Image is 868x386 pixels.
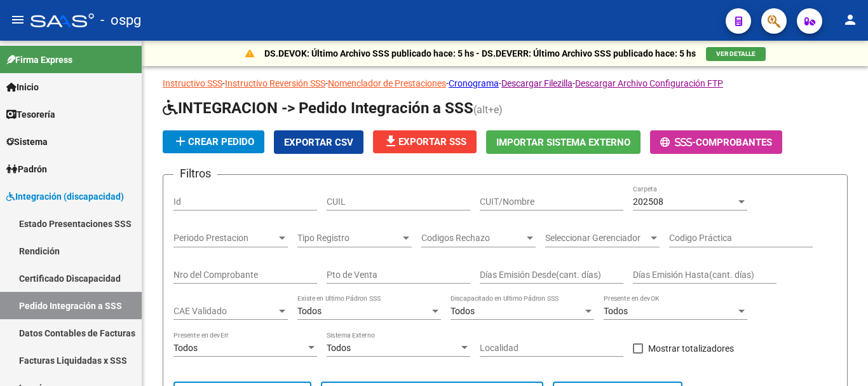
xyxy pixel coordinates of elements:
[650,130,782,154] button: -Comprobantes
[473,104,503,116] span: (alt+e)
[284,137,353,148] span: Exportar CSV
[100,6,141,34] span: - ospg
[373,130,477,153] button: Exportar SSS
[696,137,772,148] span: Comprobantes
[545,233,648,244] span: Seleccionar Gerenciador
[163,76,848,90] p: - - - - -
[706,47,766,61] button: VER DETALLE
[486,130,641,154] button: Importar Sistema Externo
[575,78,723,88] a: Descargar Archivo Configuración FTP
[274,130,363,154] button: Exportar CSV
[843,12,858,27] mat-icon: person
[716,50,756,57] span: VER DETALLE
[173,306,276,317] span: CAE Validado
[648,341,734,356] span: Mostrar totalizadores
[6,162,47,176] span: Padrón
[604,306,628,316] span: Todos
[6,190,124,203] span: Integración (discapacidad)
[173,134,188,149] mat-icon: add
[264,46,696,60] p: DS.DEVOK: Último Archivo SSS publicado hace: 5 hs - DS.DEVERR: Último Archivo SSS publicado hace:...
[660,137,696,148] span: -
[173,343,198,353] span: Todos
[496,137,630,148] span: Importar Sistema Externo
[297,306,322,316] span: Todos
[383,134,398,149] mat-icon: file_download
[327,343,351,353] span: Todos
[449,78,499,88] a: Cronograma
[6,53,72,67] span: Firma Express
[173,136,254,148] span: Crear Pedido
[421,233,524,244] span: Codigos Rechazo
[163,130,264,153] button: Crear Pedido
[633,196,663,207] span: 202508
[163,99,473,117] span: INTEGRACION -> Pedido Integración a SSS
[6,135,48,149] span: Sistema
[825,343,855,373] iframe: Intercom live chat
[173,165,217,183] h3: Filtros
[6,80,39,94] span: Inicio
[6,107,55,121] span: Tesorería
[501,78,573,88] a: Descargar Filezilla
[225,78,325,88] a: Instructivo Reversión SSS
[297,233,400,244] span: Tipo Registro
[328,78,446,88] a: Nomenclador de Prestaciones
[10,12,25,27] mat-icon: menu
[383,136,466,148] span: Exportar SSS
[173,233,276,244] span: Periodo Prestacion
[163,78,222,88] a: Instructivo SSS
[451,306,475,316] span: Todos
